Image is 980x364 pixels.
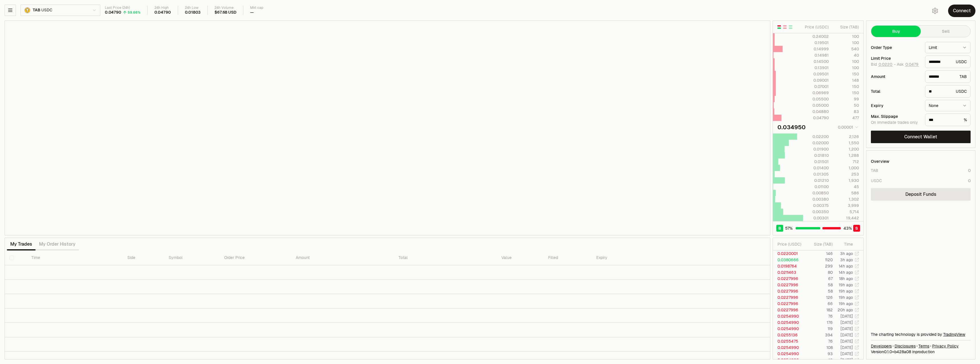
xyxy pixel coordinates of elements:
[871,332,971,337] div: The charting technology is provided by
[838,241,853,247] div: Time
[810,241,833,247] div: Size ( TAB )
[592,250,684,265] th: Expiry
[839,289,853,294] time: 19h ago
[773,326,806,332] td: 0.0254990
[834,90,859,96] div: 150
[33,8,40,13] span: TAB
[803,196,829,202] div: 0.00380
[925,85,971,98] div: USDC
[871,56,920,60] div: Limit Price
[871,159,889,164] div: Overview
[803,209,829,215] div: 0.00350
[803,159,829,164] div: 0.01501
[803,71,829,77] div: 0.09501
[185,6,201,10] div: 24h Low
[773,344,806,351] td: 0.0254990
[105,6,140,10] div: Last Price (24h)
[834,52,859,58] div: 40
[943,332,965,337] a: TradingView
[834,146,859,152] div: 1,200
[925,70,971,83] div: TAB
[806,351,833,357] td: 93
[803,171,829,177] div: 0.01305
[215,10,236,15] div: $67.68 USD
[855,225,858,231] span: S
[803,77,829,83] div: 0.09001
[871,104,920,108] div: Expiry
[897,62,919,67] span: Ask
[968,178,971,184] div: 0
[878,62,893,67] button: 0.0220
[834,165,859,171] div: 1,000
[806,301,833,307] td: 66
[840,332,853,338] time: [DATE]
[834,109,859,114] div: 83
[773,263,806,269] td: 0.0198764
[834,184,859,190] div: 45
[803,24,829,30] div: Price ( USDC )
[773,288,806,294] td: 0.0227996
[497,250,544,265] th: Value
[806,275,833,282] td: 67
[788,25,793,29] button: Show Buy Orders Only
[806,344,833,351] td: 108
[834,24,859,30] div: Size ( TAB )
[783,25,787,29] button: Show Sell Orders Only
[844,225,852,231] span: 43 %
[834,171,859,177] div: 253
[871,168,878,173] div: TAB
[291,250,394,265] th: Amount
[803,84,829,89] div: 0.07001
[806,288,833,294] td: 58
[834,71,859,77] div: 150
[894,349,911,354] span: b428a0850fad2ce3fcda438ea4d05caca7554b57
[871,26,921,37] button: Buy
[840,345,853,350] time: [DATE]
[871,46,920,50] div: Order Type
[803,34,829,39] div: 0.24002
[803,190,829,196] div: 0.00850
[803,96,829,102] div: 0.05500
[806,357,833,363] td: 49
[773,301,806,307] td: 0.0227996
[773,357,806,363] td: 0.0254990
[773,351,806,357] td: 0.0254990
[834,134,859,139] div: 2,126
[773,313,806,319] td: 0.0254990
[834,96,859,102] div: 99
[834,65,859,71] div: 100
[773,275,806,282] td: 0.0227996
[806,250,833,257] td: 146
[871,114,920,118] div: Max. Slippage
[803,165,829,171] div: 0.01400
[840,351,853,356] time: [DATE]
[871,178,882,184] div: USDC
[773,307,806,313] td: 0.0227996
[905,62,919,67] button: 0.0479
[925,100,971,111] button: None
[839,270,853,275] time: 14h ago
[803,184,829,190] div: 0.01100
[834,77,859,83] div: 148
[803,65,829,71] div: 0.13901
[36,238,79,250] button: My Order History
[806,338,833,344] td: 76
[773,319,806,326] td: 0.0254990
[925,42,971,53] button: Limit
[803,215,829,221] div: 0.00301
[871,131,971,143] button: Connect Wallet
[773,282,806,288] td: 0.0227996
[839,295,853,300] time: 19h ago
[803,46,829,52] div: 0.14999
[806,319,833,326] td: 176
[803,146,829,152] div: 0.01900
[834,59,859,64] div: 100
[839,276,853,281] time: 18h ago
[806,313,833,319] td: 76
[932,343,959,349] a: Privacy Policy
[215,6,236,10] div: 24h Volume
[123,250,164,265] th: Side
[220,250,291,265] th: Order Price
[803,109,829,114] div: 0.04880
[806,307,833,313] td: 182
